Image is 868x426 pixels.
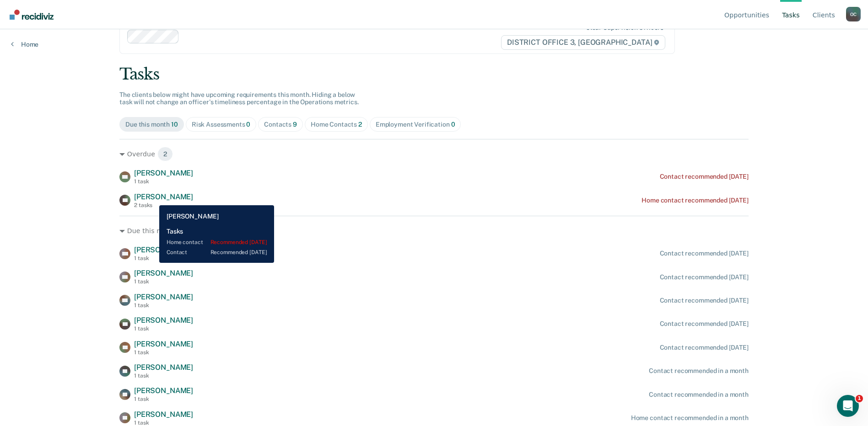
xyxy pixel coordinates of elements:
span: 1 [856,395,863,402]
span: 2 [358,121,362,128]
div: Contact recommended [DATE] [660,250,749,257]
span: 0 [246,121,250,128]
div: Contact recommended [DATE] [660,344,749,351]
img: logo [18,17,69,32]
div: Tasks [119,65,749,84]
div: Contacts [264,121,297,128]
p: How can we help? [18,96,165,112]
div: O C [846,7,861,21]
div: Home Contacts [311,121,362,128]
div: 1 task [134,349,193,356]
div: Contact recommended in a month [649,391,749,399]
div: 1 task [134,255,193,261]
div: Home contact recommended [DATE] [642,197,749,204]
span: Home [35,308,56,314]
div: 1 task [134,396,193,402]
div: Close [157,15,174,31]
div: Home contact recommended in a month [631,414,749,422]
div: Send us a message [19,131,153,140]
img: Profile image for Rajan [107,15,125,33]
div: Overdue 2 [119,147,749,161]
div: 1 task [134,373,193,379]
a: Home [11,40,38,48]
span: [PERSON_NAME] [134,316,193,325]
span: 0 [451,121,455,128]
div: Employment Verification [376,121,455,128]
span: [PERSON_NAME] [134,269,193,277]
span: [PERSON_NAME] [134,293,193,301]
div: 1 task [134,420,193,426]
p: Hi [PERSON_NAME] 👋 [18,65,165,96]
div: Contact recommended [DATE] [660,297,749,304]
span: Messages [122,308,153,314]
iframe: Intercom live chat [837,395,859,417]
div: 1 task [134,325,193,332]
img: Profile image for Kim [124,15,143,33]
div: Risk Assessments [192,121,251,128]
div: 1 task [134,178,193,185]
span: 10 [171,121,178,128]
span: [PERSON_NAME] [134,245,193,254]
div: Contact recommended [DATE] [660,320,749,328]
img: Profile image for Naomi [90,15,108,33]
span: [PERSON_NAME] [134,340,193,348]
button: Profile dropdown button [846,7,861,21]
div: Contact recommended [DATE] [660,173,749,181]
div: 1 task [134,302,193,309]
span: The clients below might have upcoming requirements this month. Hiding a below task will not chang... [119,91,359,106]
span: DISTRICT OFFICE 3, [GEOGRAPHIC_DATA] [501,35,665,50]
button: Messages [92,285,183,322]
div: Due this month 8 [119,224,749,238]
span: [PERSON_NAME] [134,192,193,201]
div: Contact recommended in a month [649,367,749,375]
img: Recidiviz [10,10,54,20]
div: Send us a message [9,123,174,148]
div: Contact recommended [DATE] [660,273,749,281]
div: 2 tasks [134,202,193,208]
span: 8 [180,224,196,238]
span: 9 [293,121,297,128]
span: [PERSON_NAME] [134,386,193,395]
span: [PERSON_NAME] [134,410,193,419]
div: Due this month [125,121,178,128]
div: 1 task [134,278,193,285]
span: 2 [157,147,173,161]
span: [PERSON_NAME] [134,363,193,372]
span: [PERSON_NAME] [134,169,193,177]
